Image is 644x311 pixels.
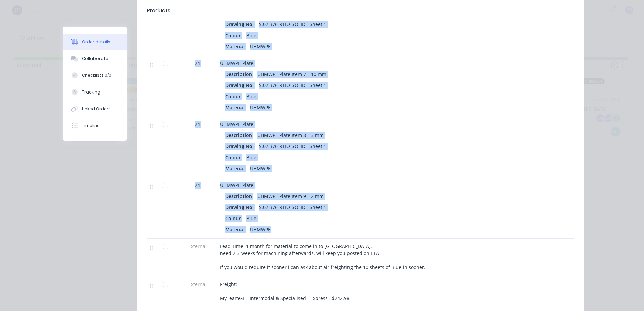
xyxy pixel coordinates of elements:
[247,164,273,173] div: UHMWPE
[220,60,253,66] span: UHMWPE Plate
[63,50,127,67] button: Collaborate
[82,89,100,95] div: Tracking
[256,80,329,90] div: S.07.376-RTIO-SOLID - Sheet 1
[180,281,215,288] span: External
[255,130,326,140] div: UHMWPE Plate Item 8 – 3 mm
[244,213,259,223] div: Blue
[180,243,215,250] span: External
[63,101,127,117] button: Linked Orders
[147,7,170,15] div: Products
[63,84,127,101] button: Tracking
[82,106,111,112] div: Linked Orders
[256,19,329,29] div: S.07.376-RTIO-SOLID - Sheet 1
[82,39,110,45] div: Order details
[225,80,256,90] div: Drawing No.
[82,72,111,78] div: Checklists 0/0
[225,130,255,140] div: Description
[195,182,200,189] span: 24
[225,19,256,29] div: Drawing No.
[63,117,127,134] button: Timeline
[82,56,108,62] div: Collaborate
[225,30,244,40] div: Colour
[256,202,329,212] div: S.07.376-RTIO-SOLID - Sheet 1
[225,152,244,162] div: Colour
[255,69,329,79] div: UHMWPE Plate Item 7 – 10 mm
[82,123,100,129] div: Timeline
[220,281,350,301] span: Freight: MyTeamGE - Intermodal & Specialised - Express - $242.98
[225,213,244,223] div: Colour
[220,121,253,127] span: UHMWPE Plate
[225,225,247,234] div: Material
[244,30,259,40] div: Blue
[225,69,255,79] div: Description
[220,243,425,270] span: Lead Time: 1 month for material to come in to [GEOGRAPHIC_DATA]. need 2-3 weeks for machining aft...
[225,191,255,201] div: Description
[244,152,259,162] div: Blue
[244,91,259,101] div: Blue
[247,42,273,51] div: UHMWPE
[225,42,247,51] div: Material
[220,182,253,188] span: UHMWPE Plate
[225,164,247,173] div: Material
[247,103,273,112] div: UHMWPE
[195,60,200,67] span: 24
[195,121,200,128] span: 24
[225,103,247,112] div: Material
[63,67,127,84] button: Checklists 0/0
[225,91,244,101] div: Colour
[247,225,273,234] div: UHMWPE
[256,141,329,151] div: S.07.376-RTIO-SOLID - Sheet 1
[255,191,326,201] div: UHMWPE Plate Item 9 – 2 mm
[63,34,127,50] button: Order details
[225,141,256,151] div: Drawing No.
[225,202,256,212] div: Drawing No.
